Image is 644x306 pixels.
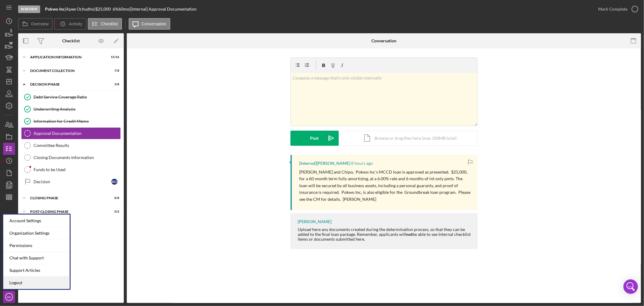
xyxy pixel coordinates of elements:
[18,5,40,13] div: In Review
[69,21,82,26] label: Activity
[3,215,70,227] div: Account Settings
[88,18,122,30] button: Checklist
[298,227,472,242] div: Upload here any documents created during the determination process, so that they can be added to ...
[30,196,104,200] div: Closing Phase
[3,227,70,239] div: Organization Settings
[111,179,117,185] div: A O
[21,115,121,127] a: Information for Credit Memo
[21,139,121,151] a: Committee Results
[592,3,641,15] button: Mark Complete
[34,95,120,99] div: Debt Service Coverage Ratio
[3,277,70,289] a: Logout
[598,3,627,15] div: Mark Complete
[34,179,111,184] div: Decision
[45,6,65,11] b: Pokwo Inc
[21,176,121,188] a: DecisionAO
[34,155,120,160] div: Closing Documents Information
[142,21,167,26] label: Conversation
[21,103,121,115] a: Underwriting Analysis
[34,143,120,148] div: Committee Results
[3,252,70,264] div: Chat with Support
[21,127,121,139] a: Approval Documentation
[101,21,118,26] label: Checklist
[108,210,119,213] div: 0 / 2
[45,7,66,11] div: |
[108,69,119,73] div: 7 / 8
[54,18,86,30] button: Activity
[30,210,104,213] div: Post-Closing Phase
[290,131,339,146] button: Post
[31,21,49,26] label: Overview
[300,169,472,203] p: [PERSON_NAME] and Chipo, Pokwo Inc's MCCD loan is approved as presented. $25,000, for a 60-month ...
[21,164,121,176] a: Funds to be Used
[351,161,373,166] time: 2025-09-10 15:34
[30,83,104,86] div: Decision Phase
[129,18,171,30] button: Conversation
[30,69,104,73] div: Document Collection
[406,232,413,237] strong: not
[7,295,11,299] text: MK
[298,219,332,224] div: [PERSON_NAME]
[108,83,119,86] div: 3 / 8
[108,196,119,200] div: 0 / 8
[34,131,120,136] div: Approval Documentation
[62,38,80,43] div: Checklist
[300,161,351,166] div: [Internal] [PERSON_NAME]
[18,18,53,30] button: Overview
[371,38,396,43] div: Conversation
[623,279,638,294] div: Open Intercom Messenger
[118,7,129,11] div: 60 mo
[108,55,119,59] div: 15 / 16
[34,119,120,124] div: Information for Credit Memo
[129,7,197,11] div: | [Internal] Approval Documentation
[3,239,70,252] div: Permissions
[3,264,70,277] a: Support Articles
[21,151,121,164] a: Closing Documents Information
[34,167,120,172] div: Funds to be Used
[95,6,111,11] span: $25,000
[34,107,120,112] div: Underwriting Analysis
[3,291,15,303] button: MK
[310,131,319,146] div: Post
[66,7,95,11] div: Apee Ochudho |
[30,55,104,59] div: Application Information
[21,91,121,103] a: Debt Service Coverage Ratio
[113,7,118,11] div: 6 %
